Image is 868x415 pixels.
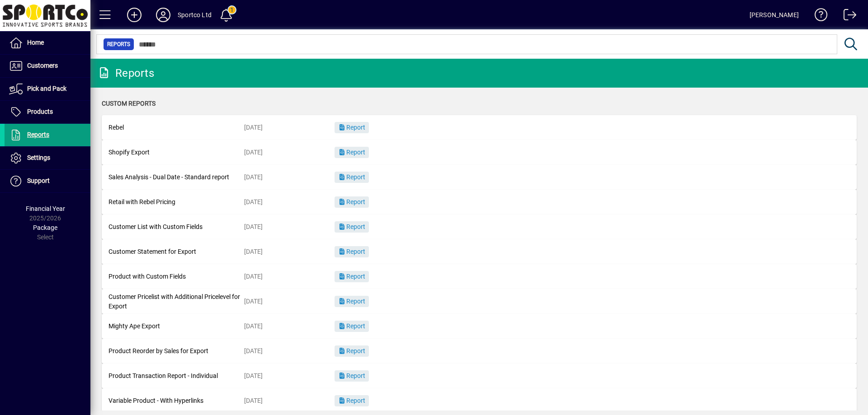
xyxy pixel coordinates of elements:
[27,177,50,184] span: Support
[5,32,90,54] a: Home
[338,397,365,404] span: Report
[750,8,799,22] div: [PERSON_NAME]
[97,66,154,80] div: Reports
[338,347,365,354] span: Report
[335,122,369,133] button: Report
[244,396,335,406] div: [DATE]
[26,205,65,212] span: Financial Year
[244,346,335,356] div: [DATE]
[120,7,149,23] button: Add
[27,62,58,69] span: Customers
[108,346,244,356] div: Product Reorder by Sales for Export
[338,273,365,280] span: Report
[108,396,244,406] div: Variable Product - With Hyperlinks
[5,147,90,169] a: Settings
[5,170,90,192] a: Support
[108,123,244,132] div: Rebel
[108,247,244,256] div: Customer Statement for Export
[338,248,365,255] span: Report
[244,148,335,157] div: [DATE]
[33,224,57,231] span: Package
[108,173,244,182] div: Sales Analysis - Dual Date - Standard report
[338,173,365,181] span: Report
[244,222,335,232] div: [DATE]
[27,39,44,46] span: Home
[837,2,857,31] a: Logout
[335,172,369,183] button: Report
[335,246,369,257] button: Report
[107,40,130,49] span: Reports
[108,197,244,207] div: Retail with Rebel Pricing
[335,321,369,332] button: Report
[102,100,156,107] span: Custom Reports
[338,124,365,131] span: Report
[338,223,365,230] span: Report
[27,85,66,92] span: Pick and Pack
[244,297,335,306] div: [DATE]
[808,2,828,31] a: Knowledge Base
[244,247,335,256] div: [DATE]
[338,372,365,379] span: Report
[149,7,178,23] button: Profile
[27,131,49,138] span: Reports
[335,345,369,357] button: Report
[338,322,365,330] span: Report
[338,298,365,305] span: Report
[27,108,53,115] span: Products
[244,272,335,281] div: [DATE]
[244,322,335,331] div: [DATE]
[108,371,244,381] div: Product Transaction Report - Individual
[5,101,90,123] a: Products
[108,272,244,281] div: Product with Custom Fields
[244,197,335,207] div: [DATE]
[335,395,369,406] button: Report
[338,149,365,156] span: Report
[108,292,244,311] div: Customer Pricelist with Additional Pricelevel for Export
[108,322,244,331] div: Mighty Ape Export
[335,196,369,208] button: Report
[335,296,369,307] button: Report
[27,154,50,161] span: Settings
[335,221,369,233] button: Report
[335,271,369,282] button: Report
[178,8,212,22] div: Sportco Ltd
[244,173,335,182] div: [DATE]
[244,371,335,381] div: [DATE]
[5,78,90,100] a: Pick and Pack
[244,123,335,132] div: [DATE]
[335,147,369,158] button: Report
[5,55,90,77] a: Customers
[338,198,365,205] span: Report
[108,222,244,232] div: Customer List with Custom Fields
[335,370,369,382] button: Report
[108,148,244,157] div: Shopify Export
